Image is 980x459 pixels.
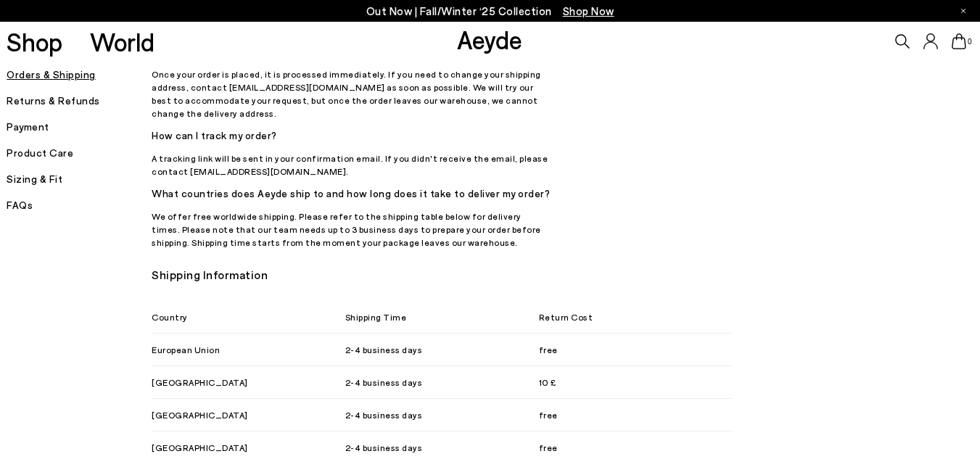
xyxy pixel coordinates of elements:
[345,341,539,358] span: 2-4 business days
[366,2,614,20] p: Out Now | Fall/Winter ‘25 Collection
[7,169,152,189] h5: Sizing & Fit
[152,210,551,249] p: We offer free worldwide shipping. Please refer to the shipping table below for delivery times. Pl...
[152,373,345,391] span: [GEOGRAPHIC_DATA]
[952,33,966,49] a: 0
[152,406,345,423] span: [GEOGRAPHIC_DATA]
[539,439,733,456] span: free
[7,65,152,85] h5: Orders & Shipping
[152,439,345,456] span: [GEOGRAPHIC_DATA]
[563,4,614,17] span: Navigate to /collections/new-in
[539,341,733,358] span: free
[152,341,345,358] span: European Union
[7,117,152,137] h5: Payment
[539,373,733,391] span: 10 £
[152,263,841,286] h3: Shipping Information
[7,29,62,54] a: Shop
[152,152,551,178] p: A tracking link will be sent in your confirmation email. If you didn't receive the email, please ...
[966,38,973,46] span: 0
[90,29,155,54] a: World
[152,183,551,204] h5: What countries does Aeyde ship to and how long does it take to deliver my order?
[345,308,539,326] span: Shipping Time
[152,308,345,326] span: Country
[345,406,539,423] span: 2-4 business days
[152,67,551,120] p: Once your order is placed, it is processed immediately. If you need to change your shipping addre...
[345,373,539,391] span: 2-4 business days
[152,125,551,146] h5: How can I track my order?
[539,406,733,423] span: free
[457,24,522,54] a: Aeyde
[7,91,152,111] h5: Returns & Refunds
[539,308,733,326] span: Return Cost
[345,439,539,456] span: 2-4 business days
[7,143,152,163] h5: Product Care
[7,195,152,215] h5: FAQs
